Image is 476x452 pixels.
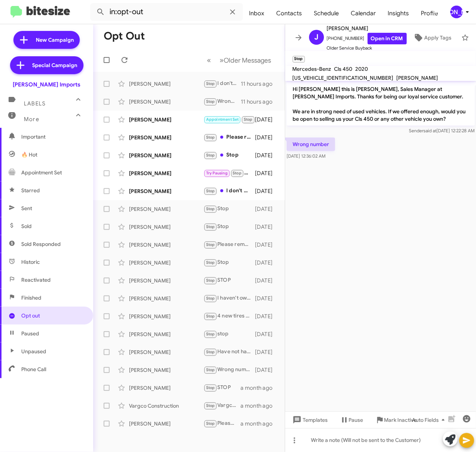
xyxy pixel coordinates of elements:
[206,385,215,390] span: Stop
[240,420,278,427] div: a month ago
[255,152,279,159] div: [DATE]
[203,53,216,68] button: Previous
[206,278,215,283] span: Stop
[204,222,255,231] div: Stop
[204,205,255,213] div: Stop
[423,128,436,133] span: said at
[129,98,204,105] div: [PERSON_NAME]
[206,242,215,247] span: Stop
[129,259,204,266] div: [PERSON_NAME]
[24,116,39,123] span: More
[444,6,468,18] button: [PERSON_NAME]
[450,6,463,18] div: [PERSON_NAME]
[129,348,204,356] div: [PERSON_NAME]
[244,117,253,122] span: Stop
[204,366,255,374] div: Wrong number
[255,331,279,338] div: [DATE]
[204,133,255,142] div: Please remove me from your email or text list. I am working with [PERSON_NAME] and [PERSON_NAME] ...
[90,3,243,21] input: Search
[215,53,276,68] button: Next
[293,66,331,72] span: Mercedes-Benz
[206,350,215,354] span: Stop
[129,331,204,338] div: [PERSON_NAME]
[293,56,305,63] small: Stop
[384,413,417,427] span: Mark Inactive
[334,66,353,72] span: Cls 450
[206,367,215,372] span: Stop
[412,413,448,427] span: Auto Fields
[206,296,215,301] span: Stop
[206,99,215,104] span: Stop
[24,100,45,107] span: Labels
[204,312,255,320] div: 4 new tires [DATE]. All receipts available to view.
[129,313,204,320] div: [PERSON_NAME]
[203,53,276,68] nav: Page navigation example
[129,223,204,231] div: [PERSON_NAME]
[255,116,279,123] div: [DATE]
[10,56,83,74] a: Special Campaign
[204,258,255,267] div: Stop
[204,97,241,106] div: Wrong number
[255,223,279,231] div: [DATE]
[204,276,255,285] div: STOP
[206,171,228,176] span: Try Pausing
[382,3,415,24] a: Insights
[409,128,475,133] span: Sender [DATE] 12:22:28 AM
[104,30,145,42] h1: Opt Out
[129,295,204,302] div: [PERSON_NAME]
[21,258,40,266] span: Historic
[129,241,204,249] div: [PERSON_NAME]
[255,366,279,374] div: [DATE]
[287,82,475,126] p: Hi [PERSON_NAME] this is [PERSON_NAME], Sales Manager at [PERSON_NAME] Imports. Thanks for being ...
[241,98,279,105] div: 11 hours ago
[314,31,318,43] span: J
[21,330,39,337] span: Paused
[21,169,62,176] span: Appointment Set
[129,152,204,159] div: [PERSON_NAME]
[13,31,80,49] a: New Campaign
[255,205,279,213] div: [DATE]
[255,241,279,249] div: [DATE]
[204,240,255,249] div: Please remove me from your list. Thanks.
[327,24,407,33] span: [PERSON_NAME]
[233,171,242,176] span: Stop
[13,81,81,88] div: [PERSON_NAME] Imports
[206,421,215,426] span: Stop
[21,222,32,230] span: Sold
[255,134,279,141] div: [DATE]
[32,61,78,69] span: Special Campaign
[407,31,458,44] button: Apply Tags
[206,206,215,211] span: Stop
[21,294,41,301] span: Finished
[204,169,255,177] div: Wrong number
[255,313,279,320] div: [DATE]
[406,413,454,427] button: Auto Fields
[36,36,74,44] span: New Campaign
[21,187,40,194] span: Starred
[415,3,444,24] a: Profile
[204,330,255,338] div: stop
[308,3,345,24] a: Schedule
[206,153,215,158] span: Stop
[21,151,37,158] span: 🔥 Hot
[243,3,270,24] a: Inbox
[368,33,407,44] a: Open in CRM
[255,259,279,266] div: [DATE]
[129,170,204,177] div: [PERSON_NAME]
[207,56,211,65] span: «
[21,276,51,284] span: Reactivated
[224,56,271,64] span: Older Messages
[349,413,363,427] span: Pause
[327,33,407,44] span: [PHONE_NUMBER]
[397,75,438,81] span: [PERSON_NAME]
[270,3,308,24] a: Contacts
[206,81,215,86] span: Stop
[206,224,215,229] span: Stop
[204,79,241,88] div: I don't live in [GEOGRAPHIC_DATA] anymore . Please take me off of your call list
[129,366,204,374] div: [PERSON_NAME]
